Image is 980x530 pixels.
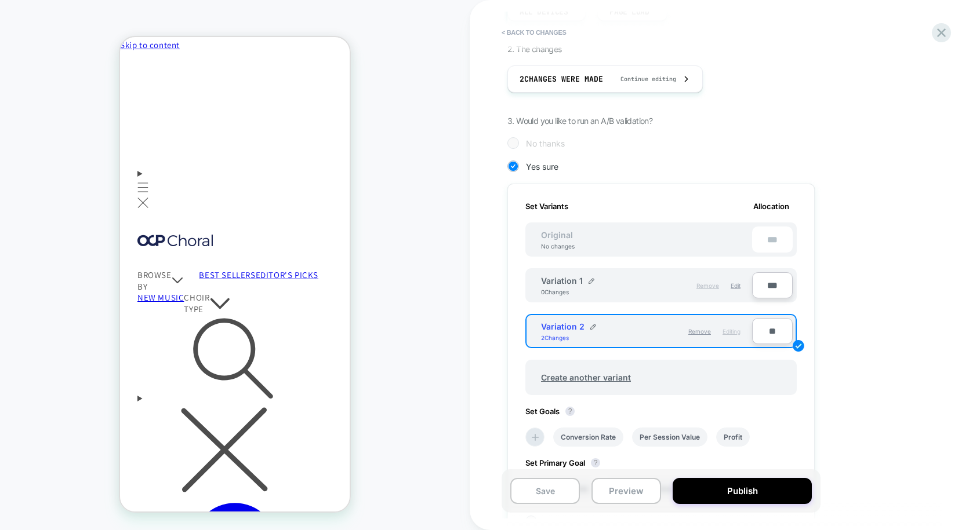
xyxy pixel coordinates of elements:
span: Edit [731,282,741,289]
span: Continue editing [609,75,676,83]
span: BROWSE BY [17,232,52,255]
button: ? [565,407,575,416]
div: 0 Changes [541,288,576,295]
span: 2 Changes were made [520,74,603,84]
span: Set Goals [525,407,580,416]
button: Preview [591,478,661,504]
span: Variation 1 [541,276,583,286]
button: Publish [673,478,812,504]
a: NEW MUSIC [17,255,64,266]
img: edit [590,324,596,330]
div: No changes [529,243,586,250]
span: 3. Would you like to run an A/B validation? [507,116,652,126]
img: edit [589,278,594,284]
span: Set Primary Goal [525,458,606,467]
span: Remove [696,282,719,289]
li: Profit [716,427,750,447]
span: ALL DEVICES [520,8,568,16]
span: Set Variants [525,202,568,211]
li: Conversion Rate [553,427,623,447]
li: Per Session Value [632,427,707,447]
img: edit [793,340,804,352]
span: Remove [688,328,711,335]
span: Yes sure [526,162,558,171]
span: Allocation [753,202,789,211]
summary: Search [17,277,212,460]
summary: CHOIR TYPE [64,255,126,277]
span: Variation 2 [541,321,585,331]
span: Create another variant [529,364,643,391]
span: CHOIR TYPE [64,255,89,277]
span: No thanks [526,138,565,148]
button: ? [591,458,600,467]
button: Save [510,478,580,504]
span: Page Load [609,8,649,16]
span: Original [529,230,585,240]
summary: Menu [17,129,29,176]
button: < Back to changes [496,23,572,42]
a: OCP Choral Music [17,187,212,218]
a: BEST SELLERS [79,232,135,244]
span: Editing [723,328,741,335]
div: 2 Changes [541,334,576,341]
img: OCP Choral Music [17,198,93,209]
a: EDITOR'S PICKS [136,232,198,244]
span: 2. The changes [507,44,562,54]
summary: BROWSE BY [17,232,79,255]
